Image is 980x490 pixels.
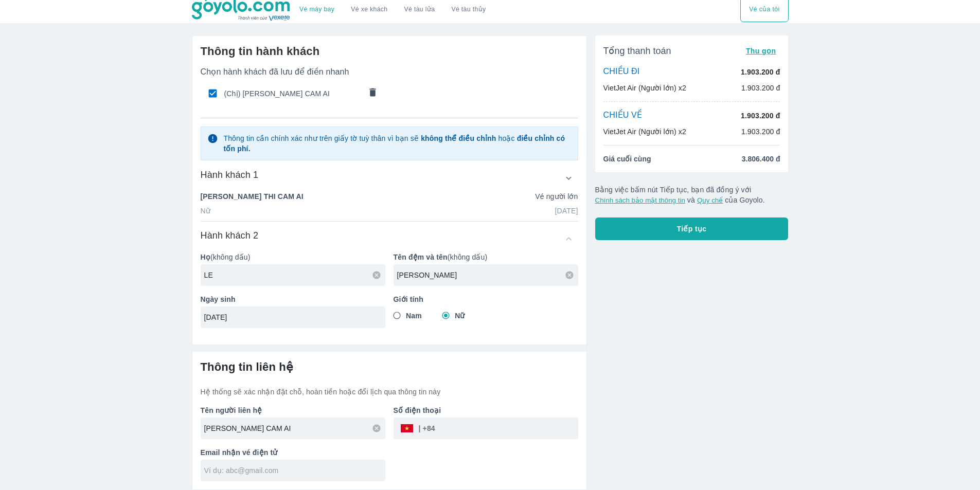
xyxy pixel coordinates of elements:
[603,110,643,121] p: CHIỀU VỀ
[603,66,640,78] p: CHIỀU ĐI
[742,154,780,164] span: 3.806.400 đ
[201,294,385,304] p: Ngày sinh
[394,252,578,262] p: (không dấu)
[201,387,578,397] p: Hệ thống sẽ xác nhận đặt chỗ, hoàn tiền hoặc đổi lịch qua thông tin này
[677,224,707,234] span: Tiếp tục
[394,406,441,414] b: Số điện thoại
[603,126,686,137] p: VietJet Air (Người lớn) x2
[741,126,780,137] p: 1.903.200 đ
[201,44,578,59] h6: Thông tin hành khách
[299,6,334,13] a: Vé máy bay
[201,360,578,374] h6: Thông tin liên hệ
[204,312,375,322] input: Ví dụ: 31/12/1990
[455,311,465,321] span: Nữ
[397,270,578,280] input: Ví dụ: VAN A
[362,83,383,104] button: comments
[201,67,578,77] p: Chọn hành khách đã lưu để điền nhanh
[201,191,304,202] p: [PERSON_NAME] THI CAM AI
[201,406,262,414] b: Tên người liên hệ
[204,423,385,433] input: Ví dụ: NGUYEN VAN A
[201,169,259,181] h6: Hành khách 1
[535,191,578,202] p: Vé người lớn
[595,185,789,205] p: Bằng việc bấm nút Tiếp tục, bạn đã đồng ý với và của Goyolo.
[204,270,385,280] input: Ví dụ: NGUYEN
[742,44,780,58] button: Thu gọn
[224,88,361,99] span: (Chị) [PERSON_NAME] CAM AI
[603,154,651,164] span: Giá cuối cùng
[603,83,686,93] p: VietJet Air (Người lớn) x2
[595,196,685,204] button: Chính sách bảo mật thông tin
[394,294,578,304] p: Giới tính
[603,45,671,57] span: Tổng thanh toán
[697,196,723,204] button: Quy chế
[406,311,422,321] span: Nam
[204,465,385,476] input: Ví dụ: abc@gmail.com
[201,206,210,216] p: Nữ
[201,448,278,457] b: Email nhận vé điện tử
[421,134,496,142] strong: không thể điều chỉnh
[741,67,780,77] p: 1.903.200 đ
[746,47,776,55] span: Thu gọn
[223,133,571,154] p: Thông tin cần chính xác như trên giấy tờ tuỳ thân vì bạn sẽ hoặc
[741,111,780,121] p: 1.903.200 đ
[201,229,259,242] h6: Hành khách 2
[741,83,780,93] p: 1.903.200 đ
[201,253,210,261] b: Họ
[351,6,387,13] a: Vé xe khách
[595,217,789,240] button: Tiếp tục
[201,252,385,262] p: (không dấu)
[555,206,578,216] p: [DATE]
[394,253,448,261] b: Tên đệm và tên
